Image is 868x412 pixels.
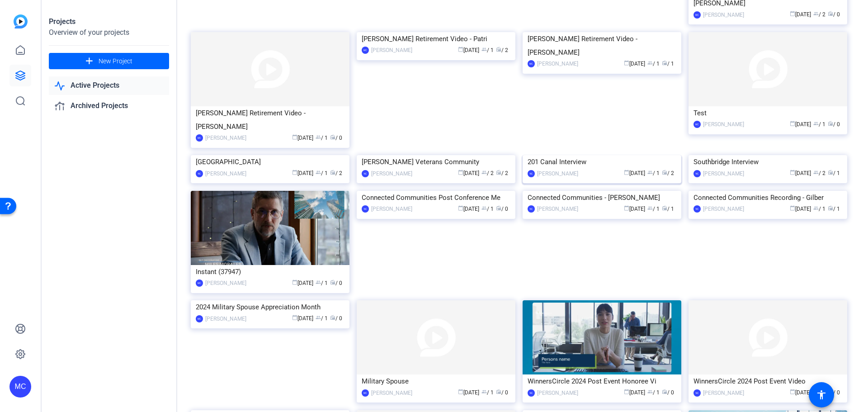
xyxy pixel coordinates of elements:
[496,170,501,175] span: radio
[292,315,297,320] span: calendar_today
[458,170,463,175] span: calendar_today
[624,61,645,67] span: [DATE]
[458,389,463,394] span: calendar_today
[458,206,479,212] span: [DATE]
[330,315,342,322] span: / 0
[828,121,840,128] span: / 0
[316,134,321,140] span: group
[693,155,842,169] div: Southbridge Interview
[481,47,494,53] span: / 1
[790,170,795,175] span: calendar_today
[537,169,578,178] div: [PERSON_NAME]
[362,155,510,169] div: [PERSON_NAME] Veterans Community
[537,388,578,398] div: [PERSON_NAME]
[481,170,487,175] span: group
[316,315,321,320] span: group
[790,205,795,211] span: calendar_today
[316,135,328,141] span: / 1
[205,279,246,288] div: [PERSON_NAME]
[790,121,811,128] span: [DATE]
[316,170,328,176] span: / 1
[703,10,744,19] div: [PERSON_NAME]
[647,60,653,66] span: group
[693,374,842,388] div: WinnersCircle 2024 Post Event Video
[624,170,629,175] span: calendar_today
[196,265,344,279] div: Instant (37947)
[458,170,479,176] span: [DATE]
[537,59,578,68] div: [PERSON_NAME]
[624,389,629,394] span: calendar_today
[292,279,297,285] span: calendar_today
[481,206,494,212] span: / 1
[196,279,203,287] div: MC
[49,27,169,38] div: Overview of your projects
[693,11,701,19] div: MC
[647,61,660,67] span: / 1
[196,134,203,142] div: MC
[14,14,28,28] img: blue-gradient.svg
[828,11,840,18] span: / 0
[196,315,203,322] div: MC
[790,11,811,18] span: [DATE]
[496,389,501,394] span: radio
[49,76,169,95] a: Active Projects
[662,170,674,176] span: / 2
[316,315,328,322] span: / 1
[662,205,667,211] span: radio
[196,300,344,314] div: 2024 Military Spouse Appreciation Month
[330,279,335,285] span: radio
[292,280,313,286] span: [DATE]
[662,389,667,394] span: radio
[496,170,508,176] span: / 2
[292,170,313,176] span: [DATE]
[330,280,342,286] span: / 0
[693,191,842,204] div: Connected Communities Recording - Gilber
[196,106,344,133] div: [PERSON_NAME] Retirement Video - [PERSON_NAME]
[481,170,494,176] span: / 2
[537,204,578,213] div: [PERSON_NAME]
[528,374,676,388] div: WinnersCircle 2024 Post Event Honoree Vi
[481,47,487,52] span: group
[362,32,510,46] div: [PERSON_NAME] Retirement Video - Patri
[528,170,535,177] div: NC
[205,133,246,142] div: [PERSON_NAME]
[528,60,535,67] div: MC
[528,191,676,204] div: Connected Communities - [PERSON_NAME]
[647,389,653,394] span: group
[828,389,840,396] span: / 0
[624,205,629,211] span: calendar_today
[496,205,501,211] span: radio
[662,206,674,212] span: / 1
[528,389,535,397] div: NC
[790,206,811,212] span: [DATE]
[828,206,840,212] span: / 1
[813,170,819,175] span: group
[624,170,645,176] span: [DATE]
[49,16,169,27] div: Projects
[813,11,826,18] span: / 2
[496,206,508,212] span: / 0
[790,11,795,16] span: calendar_today
[362,47,369,54] div: MC
[458,47,479,53] span: [DATE]
[647,170,653,175] span: group
[624,60,629,66] span: calendar_today
[790,170,811,176] span: [DATE]
[528,205,535,213] div: NC
[362,191,510,204] div: Connected Communities Post Conference Me
[647,389,660,396] span: / 1
[693,121,701,128] div: MC
[662,61,674,67] span: / 1
[813,11,819,16] span: group
[292,315,313,322] span: [DATE]
[371,46,412,55] div: [PERSON_NAME]
[458,389,479,396] span: [DATE]
[703,204,744,213] div: [PERSON_NAME]
[362,389,369,397] div: MC
[196,155,344,169] div: [GEOGRAPHIC_DATA]
[330,134,335,140] span: radio
[624,389,645,396] span: [DATE]
[292,134,297,140] span: calendar_today
[790,121,795,126] span: calendar_today
[693,170,701,177] div: NC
